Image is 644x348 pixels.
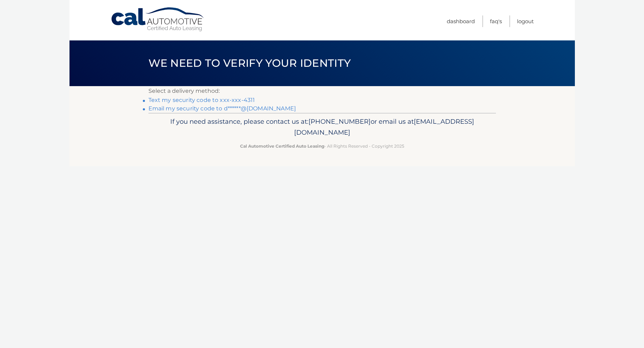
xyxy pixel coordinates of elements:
p: - All Rights Reserved - Copyright 2025 [153,142,491,150]
a: Dashboard [447,15,475,27]
a: Email my security code to d******@[DOMAIN_NAME] [148,105,296,112]
p: If you need assistance, please contact us at: or email us at [153,116,491,138]
a: Cal Automotive [111,7,205,32]
strong: Cal Automotive Certified Auto Leasing [240,143,324,149]
span: We need to verify your identity [148,57,351,70]
a: Text my security code to xxx-xxx-4311 [148,97,255,103]
a: Logout [517,15,534,27]
span: [PHONE_NUMBER] [308,117,371,125]
a: FAQ's [490,15,502,27]
p: Select a delivery method: [148,86,496,96]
